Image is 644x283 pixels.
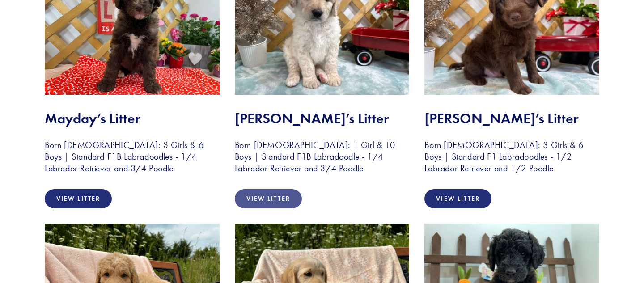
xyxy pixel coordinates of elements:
a: View Litter [235,189,302,208]
h3: Born [DEMOGRAPHIC_DATA]: 3 Girls & 6 Boys | Standard F1 Labradoodles - 1/2 Labrador Retriever and... [424,139,599,174]
a: View Litter [424,189,491,208]
h2: Mayday’s Litter [45,110,220,127]
a: View Litter [45,189,112,208]
h2: [PERSON_NAME]’s Litter [424,110,599,127]
h3: Born [DEMOGRAPHIC_DATA]: 3 Girls & 6 Boys | Standard F1B Labradoodles - 1/4 Labrador Retriever an... [45,139,220,174]
h2: [PERSON_NAME]’s Litter [235,110,410,127]
h3: Born [DEMOGRAPHIC_DATA]: 1 Girl & 10 Boys | Standard F1B Labradoodle - 1/4 Labrador Retriever and... [235,139,410,174]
